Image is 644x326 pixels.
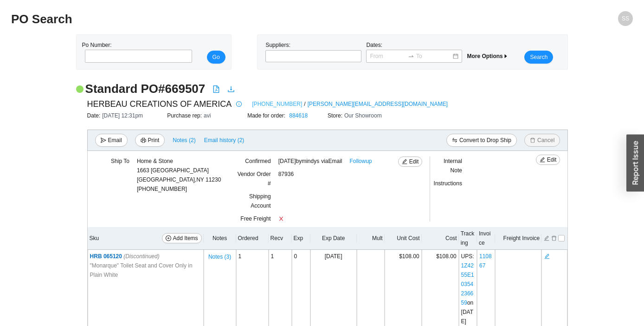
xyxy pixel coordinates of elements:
[227,85,235,95] a: download
[213,85,220,93] span: file-pdf
[540,157,545,163] span: edit
[173,136,195,145] span: Notes ( 2 )
[408,53,414,59] span: to
[240,215,270,222] span: Free Freight
[357,227,385,250] th: Mult
[544,252,550,259] button: edit
[452,137,457,144] span: swap
[289,112,308,119] a: 884618
[278,170,411,192] div: 87936
[172,135,196,142] button: Notes (2)
[208,252,231,261] span: Notes ( 3 )
[370,52,406,61] input: From
[245,158,270,164] span: Confirmed
[304,99,305,109] span: /
[524,51,553,64] button: Search
[85,81,206,97] h2: Standard PO # 669507
[292,227,310,250] th: Exp
[11,11,477,27] h2: PO Search
[551,234,557,241] button: delete
[232,98,245,111] button: info-circle
[328,112,344,119] span: Store:
[234,101,244,107] span: info-circle
[278,216,284,222] span: close
[238,171,271,187] span: Vendor Order #
[524,134,560,147] button: deleteCancel
[495,227,541,250] th: Freight Invoice
[204,112,211,119] span: avi
[90,233,202,243] div: Sku
[204,136,245,145] span: Email history (2)
[236,227,269,250] th: Ordered
[350,156,372,166] a: Followup
[213,85,220,95] a: file-pdf
[543,234,550,241] button: edit
[536,155,560,165] button: editEdit
[111,158,129,164] span: Ship To
[459,227,477,250] th: Tracking
[208,252,232,258] button: Notes (3)
[213,52,220,62] span: Go
[137,156,221,194] div: [PHONE_NUMBER]
[364,40,464,64] div: Dates:
[544,253,550,260] span: edit
[479,253,492,269] a: 110867
[385,227,422,250] th: Unit Cost
[467,53,508,59] span: More Options
[622,11,629,26] span: SS
[137,156,221,184] div: Home & Stone 1663 [GEOGRAPHIC_DATA] [GEOGRAPHIC_DATA] , NY 11230
[247,112,287,119] span: Made for order:
[477,227,495,250] th: Invoice
[102,112,143,119] span: [DATE] 12:31pm
[207,51,225,64] button: Go
[422,227,459,250] th: Cost
[402,159,407,165] span: edit
[398,156,423,167] button: editEdit
[101,137,106,144] span: send
[344,112,382,119] span: Our Showroom
[409,157,419,166] span: Edit
[530,52,547,62] span: Search
[123,253,159,260] i: (Discontinued)
[278,156,342,166] span: [DATE] by mindys
[434,180,462,187] span: Instructions
[204,227,236,250] th: Notes
[108,136,122,145] span: Email
[459,136,511,145] span: Convert to Drop Ship
[162,233,202,243] button: plus-circleAdd Items
[416,52,452,61] input: To
[547,155,557,164] span: Edit
[446,134,517,147] button: swapConvert to Drop Ship
[204,134,245,147] button: Email history (2)
[82,40,190,64] div: Po Number:
[90,253,160,260] span: HRB 065120
[135,134,165,147] button: printerPrint
[408,53,414,59] span: swap-right
[263,40,364,64] div: Suppliers:
[227,85,235,93] span: download
[269,227,292,250] th: Recv
[308,99,448,109] a: [PERSON_NAME][EMAIL_ADDRESS][DOMAIN_NAME]
[252,99,302,109] a: [PHONE_NUMBER]
[173,234,198,243] span: Add Items
[249,193,271,209] span: Shipping Account
[461,253,474,325] span: UPS : on [DATE]
[148,136,160,145] span: Print
[166,235,171,242] span: plus-circle
[503,53,509,59] span: caret-right
[141,137,146,144] span: printer
[95,134,128,147] button: sendEmail
[87,112,103,119] span: Date:
[87,97,232,111] span: HERBEAU CREATIONS OF AMERICA
[90,261,201,280] span: "Monarque" Toilet Seat and Cover Only in Plain White
[321,158,342,164] span: via Email
[310,227,357,250] th: Exp Date
[167,112,204,119] span: Purchase rep:
[271,253,274,260] span: 1
[444,158,462,174] span: Internal Note
[461,262,474,306] a: 1Z4255E10354236659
